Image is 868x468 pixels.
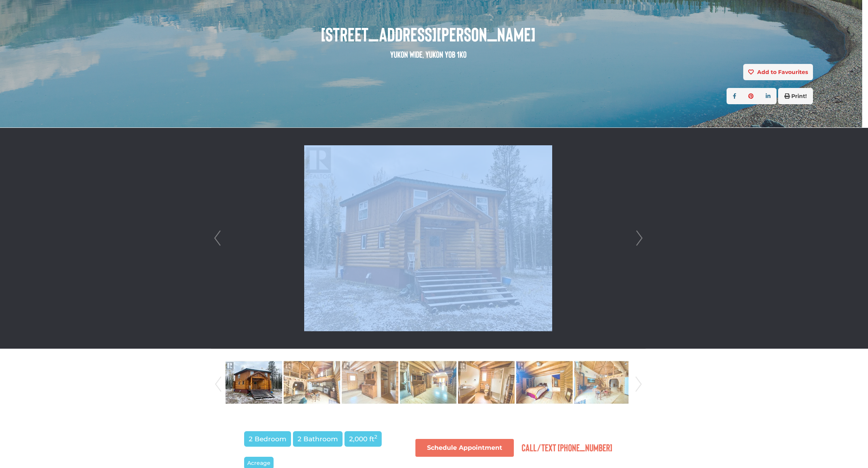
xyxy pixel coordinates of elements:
[516,360,573,404] img: Property-23750514-Photo-6.jpg
[342,360,398,404] img: Property-23750514-Photo-3.jpg
[226,360,282,404] img: Property-23750514-Photo-1.jpg
[778,88,813,104] button: Print!
[374,434,377,440] sup: 2
[400,360,456,404] img: Property-23750514-Photo-4.jpg
[791,93,807,100] strong: Print!
[415,439,514,457] a: Schedule Appointment
[212,358,224,411] a: Prev
[574,360,631,404] img: Property-23750514-Photo-7.jpg
[634,128,645,349] a: Next
[633,358,644,411] a: Next
[743,64,813,80] button: Add to Favourites
[458,360,515,404] img: Property-23750514-Photo-5.jpg
[522,441,612,453] span: Call/Text [PHONE_NUMBER]
[284,360,340,404] img: Property-23750514-Photo-2.jpg
[304,145,552,331] img: 28198 Robert Campbell Highway, Yukon Wide, Yukon Y0B 1K0 - Photo 1 - 13776
[212,128,223,349] a: Prev
[427,445,502,451] span: Schedule Appointment
[293,431,343,447] span: 2 Bathroom
[43,23,813,45] span: [STREET_ADDRESS][PERSON_NAME]
[244,431,291,447] span: 2 Bedroom
[757,69,808,76] strong: Add to Favourites
[390,49,467,60] small: Yukon Wide, Yukon Y0B 1K0
[344,431,382,447] span: 2,000 ft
